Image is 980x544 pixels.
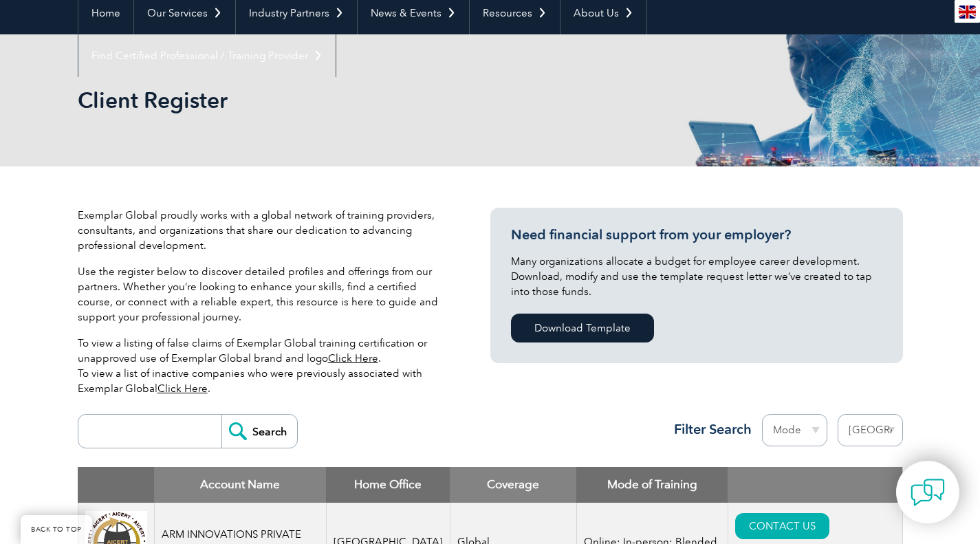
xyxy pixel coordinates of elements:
[728,467,902,503] th: : activate to sort column ascending
[154,467,326,503] th: Account Name: activate to sort column descending
[911,475,945,510] img: contact-chat.png
[78,34,336,77] a: Find Certified Professional / Training Provider
[78,336,449,396] p: To view a listing of false claims of Exemplar Global training certification or unapproved use of ...
[78,264,449,325] p: Use the register below to discover detailed profiles and offerings from our partners. Whether you...
[157,382,208,395] a: Click Here
[511,254,882,299] p: Many organizations allocate a budget for employee career development. Download, modify and use th...
[78,89,655,111] h2: Client Register
[21,515,92,544] a: BACK TO TOP
[576,467,728,503] th: Mode of Training: activate to sort column ascending
[328,352,378,365] a: Click Here
[511,314,654,342] a: Download Template
[221,415,297,448] input: Search
[959,6,976,19] img: en
[326,467,450,503] th: Home Office: activate to sort column ascending
[78,208,449,253] p: Exemplar Global proudly works with a global network of training providers, consultants, and organ...
[735,513,829,539] a: CONTACT US
[511,226,882,243] h3: Need financial support from your employer?
[666,421,752,438] h3: Filter Search
[450,467,576,503] th: Coverage: activate to sort column ascending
